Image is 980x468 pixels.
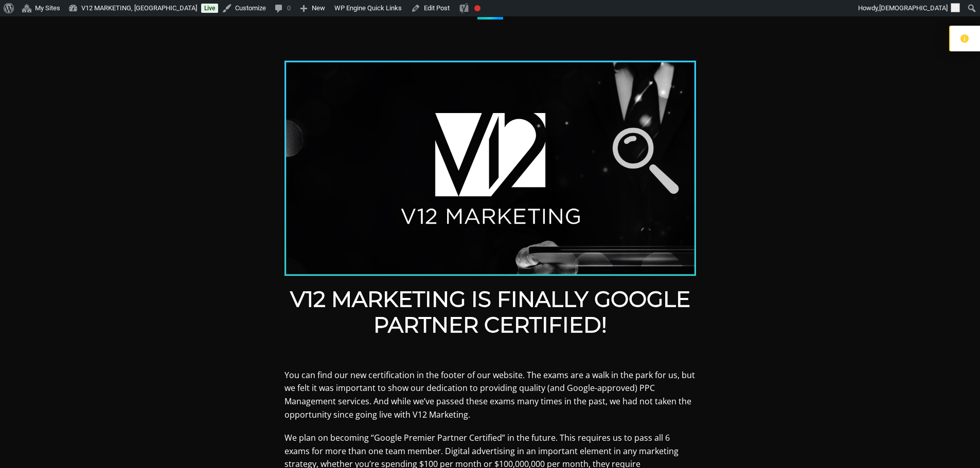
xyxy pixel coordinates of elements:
[284,286,696,338] h2: V12 Marketing is finally Google Partner Certified!
[474,5,480,11] div: Focus keyphrase not set
[929,419,980,468] iframe: Chat Widget
[284,61,696,276] img: V12 Marketing, PPC Google Certified, Concord NH
[284,369,696,421] p: You can find our new certification in the footer of our website. The exams are a walk in the park...
[879,4,948,12] span: [DEMOGRAPHIC_DATA]
[201,4,218,13] a: Live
